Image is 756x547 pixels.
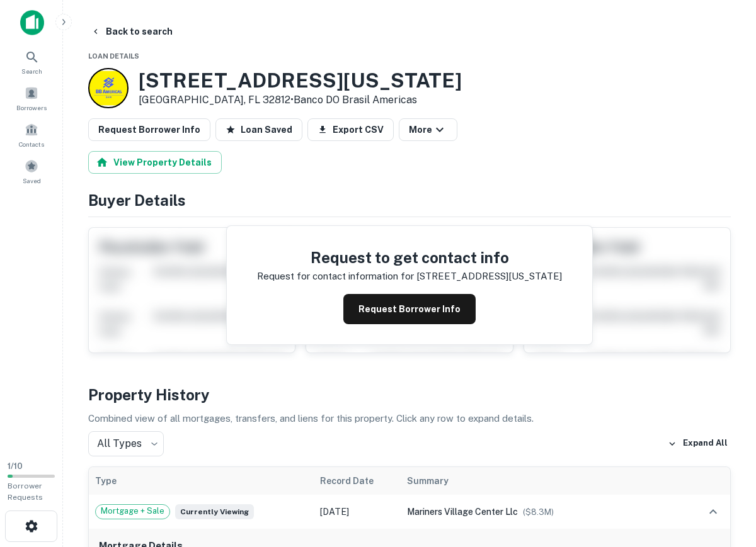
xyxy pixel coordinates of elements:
[4,81,59,115] a: Borrowers
[702,501,724,522] button: expand row
[314,467,401,495] th: Record Date
[88,431,164,456] div: All Types
[175,504,254,519] span: Currently viewing
[215,118,302,141] button: Loan Saved
[88,383,731,406] h4: Property History
[139,93,462,108] p: [GEOGRAPHIC_DATA], FL 32812 •
[19,139,44,149] span: Contacts
[257,269,414,284] p: Request for contact information for
[307,118,394,141] button: Export CSV
[401,467,685,495] th: Summary
[314,495,401,529] td: [DATE]
[86,20,178,43] button: Back to search
[21,66,42,76] span: Search
[4,154,59,188] a: Saved
[88,411,731,426] p: Combined view of all mortgages, transfers, and liens for this property. Click any row to expand d...
[4,118,59,152] a: Contacts
[407,507,518,517] span: mariners village center llc
[693,446,756,507] iframe: Chat Widget
[8,482,43,502] span: Borrower Requests
[294,94,417,106] a: Banco DO Brasil Americas
[8,461,23,471] span: 1 / 10
[88,118,210,141] button: Request Borrower Info
[96,505,169,517] span: Mortgage + Sale
[4,45,59,79] a: Search
[257,246,562,269] h4: Request to get contact info
[139,69,462,93] h3: [STREET_ADDRESS][US_STATE]
[343,294,476,324] button: Request Borrower Info
[399,118,457,141] button: More
[88,189,731,211] h4: Buyer Details
[23,176,41,186] span: Saved
[88,52,139,60] span: Loan Details
[20,10,44,35] img: capitalize-icon.png
[88,151,222,174] button: View Property Details
[416,269,562,284] p: [STREET_ADDRESS][US_STATE]
[16,103,47,113] span: Borrowers
[89,467,314,495] th: Type
[523,507,554,517] span: ($ 8.3M )
[665,434,731,453] button: Expand All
